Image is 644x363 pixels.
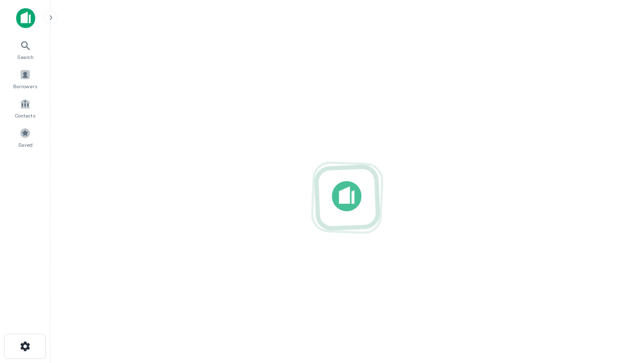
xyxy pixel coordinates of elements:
span: Saved [18,141,33,149]
iframe: Chat Widget [594,282,644,331]
img: capitalize-icon.png [16,8,35,28]
a: Saved [3,124,47,151]
a: Borrowers [3,65,47,92]
span: Borrowers [13,82,37,90]
a: Contacts [3,94,47,122]
a: Search [3,36,47,63]
span: Search [17,53,34,61]
span: Contacts [15,111,35,119]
